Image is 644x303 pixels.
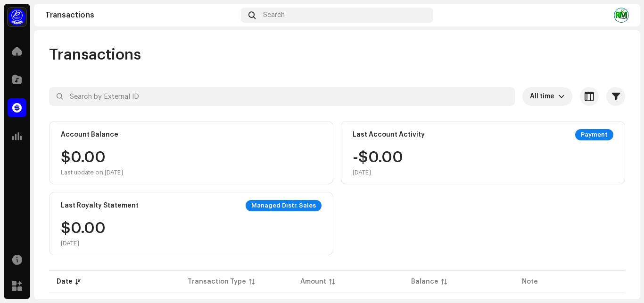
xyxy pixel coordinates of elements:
div: Payment [575,129,613,140]
div: Amount [300,277,326,286]
span: Transactions [49,45,141,64]
div: Last Account Activity [353,131,425,139]
div: [DATE] [353,169,403,176]
input: Search by External ID [49,87,515,106]
div: Transactions [45,11,237,19]
div: Managed Distr. Sales [246,200,322,211]
div: Transaction Type [188,277,246,286]
div: Account Balance [61,131,118,139]
img: a1dd4b00-069a-4dd5-89ed-38fbdf7e908f [8,8,26,26]
div: Last Royalty Statement [61,202,139,209]
div: Last update on [DATE] [61,169,123,176]
div: [DATE] [61,240,106,247]
div: Date [57,277,73,286]
span: All time [530,87,558,106]
span: Search [263,11,285,19]
img: f059172e-9e7d-4512-bfcb-39c7fc6b9722 [614,8,629,23]
div: Balance [411,277,438,286]
div: dropdown trigger [558,87,565,106]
